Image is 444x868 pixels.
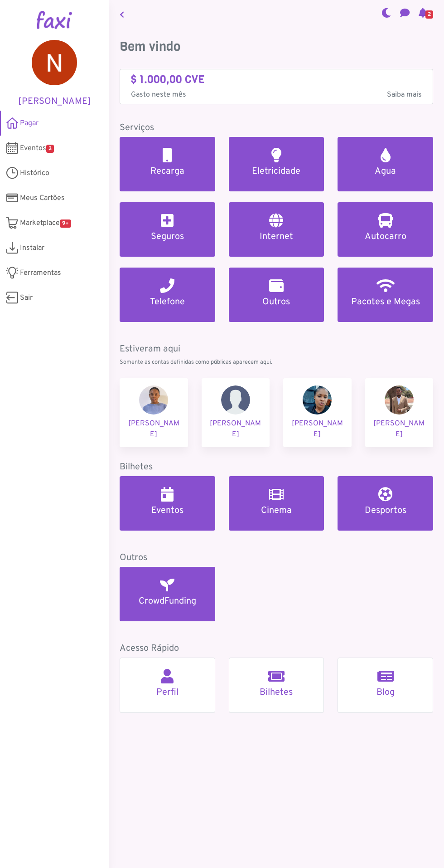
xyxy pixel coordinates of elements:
span: 3 [46,145,54,153]
h5: Autocarro [348,231,422,242]
h4: $ 1.000,00 CVE [131,73,422,86]
a: Recarga [120,137,215,191]
h5: Telefone [130,297,204,307]
span: Marketplace [20,218,71,229]
a: Jandira Jorgeane [PERSON_NAME] [283,378,352,447]
h5: Pacotes e Megas [348,297,422,307]
img: Jaqueline Tavares [139,385,168,414]
a: Autocarro [338,202,433,257]
a: Telefone [120,268,215,322]
a: Pacotes e Megas [338,268,433,322]
h5: Perfil [131,687,204,698]
a: CrowdFunding [120,567,215,621]
h5: Eletricidade [240,166,314,177]
p: [PERSON_NAME] [372,418,426,440]
h5: Outros [120,552,433,563]
p: Somente as contas definidas como públicas aparecem aqui. [120,358,433,367]
img: Carlos Frederico [385,385,414,414]
a: Eletricidade [229,137,324,191]
a: Internet [229,202,324,257]
h5: Agua [348,166,422,177]
h5: Seguros [130,231,204,242]
a: wilson Tavares [PERSON_NAME] [202,378,270,447]
span: Meus Cartões [20,193,65,204]
a: Outros [229,268,324,322]
span: Sair [20,293,33,303]
a: Eventos [120,476,215,531]
h5: Eventos [130,505,204,516]
p: [PERSON_NAME] [209,418,263,440]
h5: [PERSON_NAME] [14,96,95,107]
a: Blog [338,658,433,713]
a: Seguros [120,202,215,257]
a: Desportos [338,476,433,531]
h5: Recarga [130,166,204,177]
p: [PERSON_NAME] [290,418,344,440]
span: Histórico [20,168,49,179]
span: Instalar [20,243,44,254]
h5: Blog [349,687,422,698]
p: [PERSON_NAME] [127,418,181,440]
a: Carlos Frederico [PERSON_NAME] [365,378,434,447]
span: Ferramentas [20,268,61,278]
span: 2 [425,10,433,19]
h5: Desportos [348,505,422,516]
h5: Serviços [120,122,433,133]
a: Cinema [229,476,324,531]
h5: Cinema [240,505,314,516]
a: [PERSON_NAME] [14,40,95,107]
a: Agua [338,137,433,191]
h5: Internet [240,231,314,242]
span: Saiba mais [387,89,422,100]
a: $ 1.000,00 CVE Gasto neste mêsSaiba mais [131,73,422,101]
h5: Estiveram aqui [120,344,433,355]
h5: Bilhetes [240,687,313,698]
span: 9+ [60,219,71,228]
img: Jandira Jorgeane [303,385,332,414]
h3: Bem vindo [120,39,433,54]
a: Jaqueline Tavares [PERSON_NAME] [120,378,188,447]
h5: Outros [240,297,314,307]
span: Eventos [20,143,54,154]
a: Bilhetes [229,658,324,713]
h5: Acesso Rápido [120,643,433,654]
h5: Bilhetes [120,462,433,473]
h5: CrowdFunding [130,596,204,607]
p: Gasto neste mês [131,89,422,100]
span: Pagar [20,118,39,129]
a: Perfil [120,658,215,713]
img: wilson Tavares [221,385,250,414]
